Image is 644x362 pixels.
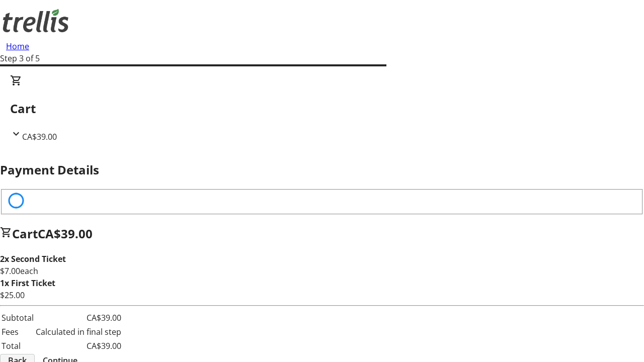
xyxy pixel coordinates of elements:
span: Cart [12,225,38,242]
td: Fees [1,325,34,338]
td: CA$39.00 [35,311,122,324]
td: Total [1,339,34,352]
span: CA$39.00 [22,131,57,142]
td: CA$39.00 [35,339,122,352]
td: Calculated in final step [35,325,122,338]
div: CartCA$39.00 [10,74,634,143]
td: Subtotal [1,311,34,324]
h2: Cart [10,100,634,118]
span: CA$39.00 [38,225,93,242]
